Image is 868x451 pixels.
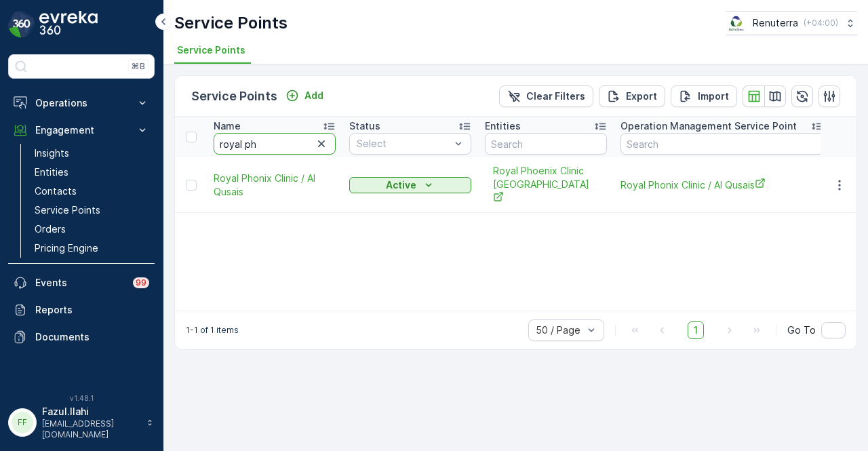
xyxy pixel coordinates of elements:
[8,323,155,351] a: Documents
[35,330,149,344] p: Documents
[35,184,77,198] p: Contacts
[35,222,66,236] p: Orders
[214,133,336,155] input: Search
[35,203,100,217] p: Service Points
[29,239,155,258] a: Pricing Engine
[39,11,98,38] img: logo_dark-DEwI_e13.png
[599,85,665,107] button: Export
[214,172,336,199] a: Royal Phonix Clinic / Al Qusais
[671,85,737,107] button: Import
[8,11,35,38] img: logo
[191,87,277,106] p: Service Points
[29,144,155,163] a: Insights
[177,43,245,57] span: Service Points
[688,321,704,339] span: 1
[8,269,155,296] a: Events99
[280,87,329,104] button: Add
[35,303,149,317] p: Reports
[42,405,140,418] p: Fazul.Ilahi
[349,119,380,133] p: Status
[29,163,155,182] a: Entities
[753,16,798,30] p: Renuterra
[136,277,146,288] p: 99
[35,241,98,255] p: Pricing Engine
[698,90,729,103] p: Import
[174,12,288,34] p: Service Points
[726,11,857,35] button: Renuterra(+04:00)
[186,180,197,191] div: Toggle Row Selected
[485,133,607,155] input: Search
[8,117,155,144] button: Engagement
[485,119,521,133] p: Entities
[804,18,838,28] p: ( +04:00 )
[29,201,155,220] a: Service Points
[8,90,155,117] button: Operations
[8,394,155,402] span: v 1.48.1
[386,178,416,192] p: Active
[357,137,450,151] p: Select
[349,177,471,193] button: Active
[526,90,585,103] p: Clear Filters
[132,61,145,72] p: ⌘B
[35,146,69,160] p: Insights
[620,119,797,133] p: Operation Management Service Point
[35,96,127,110] p: Operations
[35,165,68,179] p: Entities
[186,325,239,336] p: 1-1 of 1 items
[620,133,824,155] input: Search
[35,123,127,137] p: Engagement
[35,276,125,290] p: Events
[499,85,593,107] button: Clear Filters
[493,164,599,205] a: Royal Phoenix Clinic Wasl Village
[8,296,155,323] a: Reports
[214,119,241,133] p: Name
[726,16,747,31] img: Screenshot_2024-07-26_at_13.33.01.png
[29,220,155,239] a: Orders
[787,323,816,337] span: Go To
[12,412,33,433] div: FF
[304,89,323,102] p: Add
[493,164,599,205] span: Royal Phoenix Clinic [GEOGRAPHIC_DATA]
[42,418,140,440] p: [EMAIL_ADDRESS][DOMAIN_NAME]
[620,178,824,192] a: Royal Phonix Clinic / Al Qusais
[626,90,657,103] p: Export
[8,405,155,440] button: FFFazul.Ilahi[EMAIL_ADDRESS][DOMAIN_NAME]
[29,182,155,201] a: Contacts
